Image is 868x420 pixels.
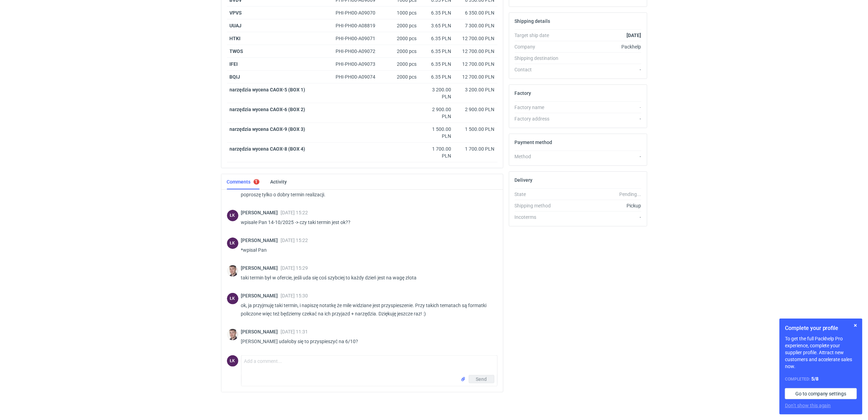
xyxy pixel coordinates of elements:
strong: narzędzia wycena CAOX-5 (BOX 1) [230,87,305,92]
div: PHI-PH00-A08819 [336,22,382,29]
div: - [565,153,641,160]
div: 2000 pcs [385,19,420,32]
strong: HTKI [230,36,241,41]
span: [DATE] 15:30 [281,293,308,298]
span: [DATE] 15:22 [281,210,308,215]
p: *wpisał Pan [241,246,492,254]
strong: 5 / 8 [811,376,819,382]
strong: narzędzia wycena CAOX-9 (BOX 3) [230,126,305,132]
div: 6.35 PLN [422,73,451,80]
div: 6.35 PLN [422,61,451,68]
div: 2000 pcs [385,45,420,58]
div: 1 500.00 PLN [422,126,451,140]
p: taki termin był w ofercie, jeśli uda się coś szybciej to każdy dzień jest na wagę złota [241,274,492,282]
div: 1 [255,179,258,184]
div: Packhelp [565,43,641,50]
span: [PERSON_NAME] [241,238,281,243]
div: 3 200.00 PLN [422,86,451,100]
div: 2000 pcs [385,32,420,45]
p: wpisałe Pan 14-10/2025 -> czy taki termin jest ok?? [241,218,492,226]
figcaption: ŁK [227,210,238,221]
div: 2000 pcs [385,58,420,71]
strong: narzędzia wycena CAOX-8 (BOX 4) [230,146,305,152]
div: PHI-PH00-A09074 [336,73,382,80]
div: Factory name [515,104,565,111]
figcaption: ŁK [227,238,238,249]
strong: [DATE] [627,33,641,38]
strong: narzędzia wycena CAOX-6 (BOX 2) [230,107,305,112]
h2: Shipping details [515,18,550,24]
div: Łukasz Kowalski [227,355,238,367]
div: - [565,115,641,122]
strong: TWOS [230,48,244,54]
strong: BQIJ [230,74,240,80]
button: Don’t show this again [785,402,831,409]
div: 6.35 PLN [422,9,451,16]
div: 2 900.00 PLN [457,106,495,113]
strong: VPVS [230,10,242,16]
div: 6.35 PLN [422,35,451,42]
a: Activity [271,174,287,189]
figcaption: ŁK [227,293,238,304]
div: 12 700.00 PLN [457,35,495,42]
span: [DATE] 15:29 [281,265,308,271]
div: 6 350.00 PLN [457,9,495,16]
div: PHI-PH00-A09073 [336,61,382,68]
div: 12 700.00 PLN [457,73,495,80]
a: UUAJ [230,23,242,28]
h2: Factory [515,90,531,96]
p: ok, ja przyjmuję taki termin, i napiszę notatkę że mile widziane jest przyspieszenie. Przy takich... [241,301,492,318]
span: [PERSON_NAME] [241,293,281,298]
div: - [565,66,641,73]
div: Target ship date [515,32,565,39]
span: [DATE] 11:31 [281,329,308,334]
div: 7 300.00 PLN [457,22,495,29]
span: Send [476,377,487,382]
img: Maciej Sikora [227,265,238,277]
a: Go to company settings [785,388,857,399]
a: Comments1 [227,174,259,189]
div: PHI-PH00-A09071 [336,35,382,42]
h2: Delivery [515,177,533,183]
div: Łukasz Kowalski [227,293,238,304]
div: Factory address [515,115,565,122]
div: Company [515,43,565,50]
button: Send [469,375,494,383]
div: State [515,191,565,198]
div: PHI-PH00-A09070 [336,9,382,16]
div: 1000 pcs [385,7,420,19]
span: [DATE] 15:22 [281,238,308,243]
button: Skip for now [851,321,860,330]
div: 12 700.00 PLN [457,61,495,68]
div: Shipping method [515,202,565,209]
div: 2000 pcs [385,71,420,83]
img: Maciej Sikora [227,329,238,340]
div: PHI-PH00-A09072 [336,48,382,55]
h2: Payment method [515,140,552,145]
div: - [565,104,641,111]
p: To get the full Packhelp Pro experience, complete your supplier profile. Attract new customers an... [785,335,857,370]
div: 12 700.00 PLN [457,48,495,55]
div: Completed: [785,375,857,383]
div: Shipping destination [515,55,565,62]
figcaption: ŁK [227,355,238,367]
span: [PERSON_NAME] [241,265,281,271]
div: Pickup [565,202,641,209]
div: 6.35 PLN [422,48,451,55]
div: 1 700.00 PLN [457,145,495,152]
div: Contact [515,66,565,73]
span: [PERSON_NAME] [241,210,281,215]
div: - [565,214,641,221]
div: Łukasz Kowalski [227,210,238,221]
em: Pending... [619,191,641,197]
div: Łukasz Kowalski [227,238,238,249]
div: 2 900.00 PLN [422,106,451,120]
div: 1 500.00 PLN [457,126,495,133]
p: [PERSON_NAME] udałoby się to przyspieszyć na 6/10? [241,337,492,346]
div: 3 200.00 PLN [457,86,495,93]
h1: Complete your profile [785,324,857,332]
strong: IFEI [230,61,238,67]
